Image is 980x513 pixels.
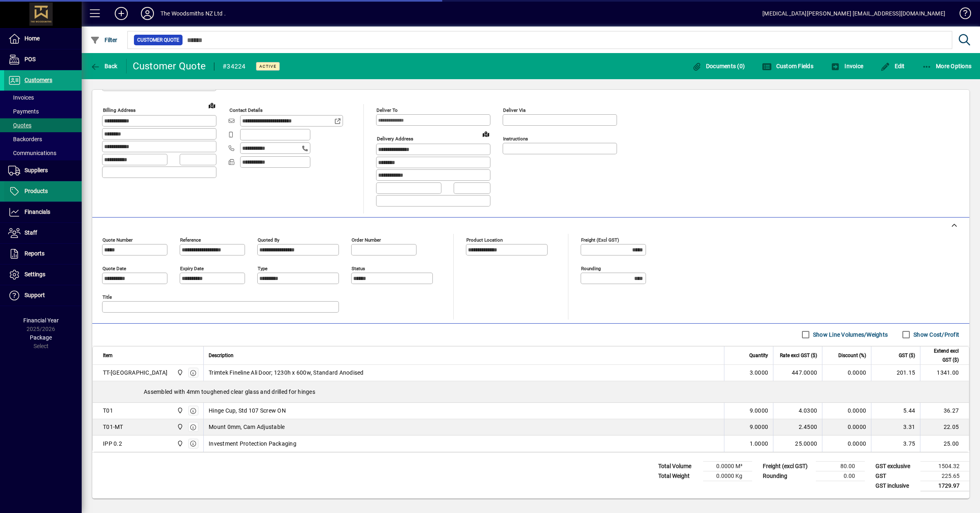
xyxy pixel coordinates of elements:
a: Staff [4,223,82,243]
div: The Woodsmiths NZ Ltd . [160,7,226,20]
td: 22.05 [920,419,969,435]
span: Customer Quote [137,36,179,44]
div: [MEDICAL_DATA][PERSON_NAME] [EMAIL_ADDRESS][DOMAIN_NAME] [762,7,945,20]
mat-label: Type [258,265,267,271]
a: View on map [205,99,218,112]
td: 0.0000 [822,435,871,452]
a: Invoices [4,91,82,104]
td: Total Weight [654,471,703,481]
mat-label: Order number [352,237,381,242]
div: TT-[GEOGRAPHIC_DATA] [103,369,167,377]
span: Invoice [831,63,863,69]
label: Show Line Volumes/Weights [811,331,888,339]
td: 0.0000 [822,419,871,435]
span: GST ($) [899,351,915,360]
div: IPP 0.2 [103,440,122,448]
span: Settings [24,271,45,278]
td: 0.0000 [822,365,871,381]
button: Profile [134,6,160,21]
span: Back [90,63,118,69]
a: View on map [479,127,492,140]
span: POS [24,56,36,62]
span: Edit [880,63,905,69]
td: GST [871,471,920,481]
button: Edit [878,59,907,73]
a: Quotes [4,118,82,132]
div: 2.4500 [778,423,817,431]
a: Knowledge Base [953,2,970,28]
span: Hinge Cup, Std 107 Screw ON [209,406,286,415]
span: Payments [8,108,39,115]
span: Home [24,35,40,42]
td: 36.27 [920,403,969,419]
td: 225.65 [920,471,969,481]
span: Investment Protection Packaging [209,440,296,448]
td: 5.44 [871,403,920,419]
mat-label: Freight (excl GST) [581,237,619,242]
span: Suppliers [24,167,48,173]
td: 0.0000 [822,403,871,419]
mat-label: Expiry date [180,265,204,271]
td: 3.31 [871,419,920,435]
span: Reports [24,250,45,257]
span: The Woodsmiths [175,422,184,431]
span: Custom Fields [762,63,813,69]
button: Documents (0) [690,59,747,73]
div: Assembled with 4mm toughened clear glass and drilled for hinges [93,381,969,402]
mat-label: Product location [466,237,503,242]
span: 9.0000 [750,423,768,431]
td: 25.00 [920,435,969,452]
a: Reports [4,244,82,264]
mat-label: Reference [180,237,201,242]
app-page-header-button: Back [82,59,127,73]
div: Customer Quote [133,60,206,73]
span: Item [103,351,113,360]
a: Financials [4,202,82,222]
span: Description [209,351,234,360]
a: Settings [4,264,82,285]
span: Financials [24,209,50,215]
mat-label: Status [352,265,365,271]
td: GST inclusive [871,481,920,491]
td: 1341.00 [920,365,969,381]
mat-label: Instructions [503,136,528,142]
a: POS [4,49,82,70]
span: More Options [922,63,972,69]
mat-label: Quote number [102,237,133,242]
td: 80.00 [816,461,865,471]
span: The Woodsmiths [175,439,184,448]
span: Backorders [8,136,42,142]
a: Products [4,181,82,202]
a: Payments [4,104,82,118]
span: Communications [8,150,56,156]
button: Back [88,59,120,73]
mat-label: Quote date [102,265,126,271]
span: 1.0000 [750,440,768,448]
td: 0.0000 Kg [703,471,752,481]
span: Package [30,334,52,341]
td: 1729.97 [920,481,969,491]
span: Invoices [8,94,34,101]
span: Extend excl GST ($) [925,346,959,364]
td: 0.00 [816,471,865,481]
span: Quotes [8,122,31,129]
a: Home [4,29,82,49]
td: Freight (excl GST) [759,461,816,471]
div: 447.0000 [778,369,817,377]
td: Rounding [759,471,816,481]
a: Backorders [4,132,82,146]
span: Active [259,64,276,69]
span: The Woodsmiths [175,368,184,377]
span: Trimtek Fineline Ali Door; 1230h x 600w, Standard Anodised [209,369,364,377]
div: T01-MT [103,423,123,431]
mat-label: Deliver To [376,107,398,113]
span: Staff [24,229,37,236]
td: 0.0000 M³ [703,461,752,471]
span: Financial Year [23,317,59,324]
span: Products [24,188,48,194]
button: Add [108,6,134,21]
a: Communications [4,146,82,160]
div: 25.0000 [778,440,817,448]
span: Customers [24,77,52,83]
span: 3.0000 [750,369,768,377]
